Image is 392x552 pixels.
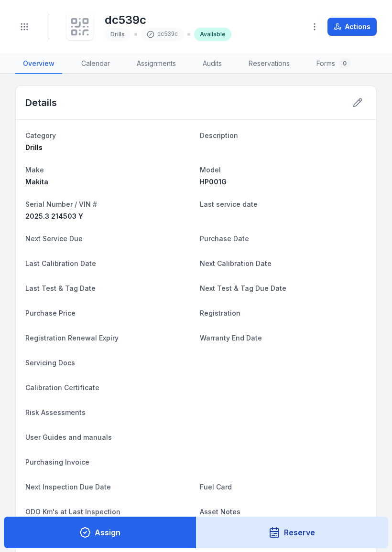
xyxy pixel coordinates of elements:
[25,166,44,174] span: Make
[241,54,297,74] a: Reservations
[25,483,111,491] span: Next Inspection Due Date
[200,284,286,292] span: Next Test & Tag Due Date
[200,309,240,317] span: Registration
[25,284,96,292] span: Last Test & Tag Date
[196,517,389,548] button: Reserve
[200,178,227,186] span: HP001G
[25,408,86,416] span: Risk Assessments
[200,166,221,174] span: Model
[25,334,119,342] span: Registration Renewal Expiry
[25,178,48,186] span: Makita
[25,383,99,392] span: Calibration Certificate
[25,359,75,367] span: Servicing Docs
[200,234,249,243] span: Purchase Date
[25,508,120,516] span: ODO Km's at Last Inspection
[74,54,118,74] a: Calendar
[25,200,97,208] span: Serial Number / VIN #
[25,458,89,466] span: Purchasing Invoice
[15,54,62,74] a: Overview
[200,334,262,342] span: Warranty End Date
[200,508,240,516] span: Asset Notes
[25,96,57,109] h2: Details
[309,54,358,74] a: Forms0
[25,212,83,220] span: 2025.3 214503 Y
[25,433,112,441] span: User Guides and manuals
[129,54,184,74] a: Assignments
[110,31,125,38] span: Drills
[25,234,83,243] span: Next Service Due
[200,200,258,208] span: Last service date
[194,28,231,41] div: Available
[195,54,229,74] a: Audits
[327,18,377,36] button: Actions
[339,58,350,69] div: 0
[4,517,196,548] button: Assign
[25,259,96,267] span: Last Calibration Date
[200,131,238,139] span: Description
[200,483,232,491] span: Fuel Card
[25,131,56,139] span: Category
[25,143,43,151] span: Drills
[200,259,272,267] span: Next Calibration Date
[105,12,231,28] h1: dc539c
[15,18,33,36] button: Toggle navigation
[141,28,184,41] div: dc539c
[25,309,76,317] span: Purchase Price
